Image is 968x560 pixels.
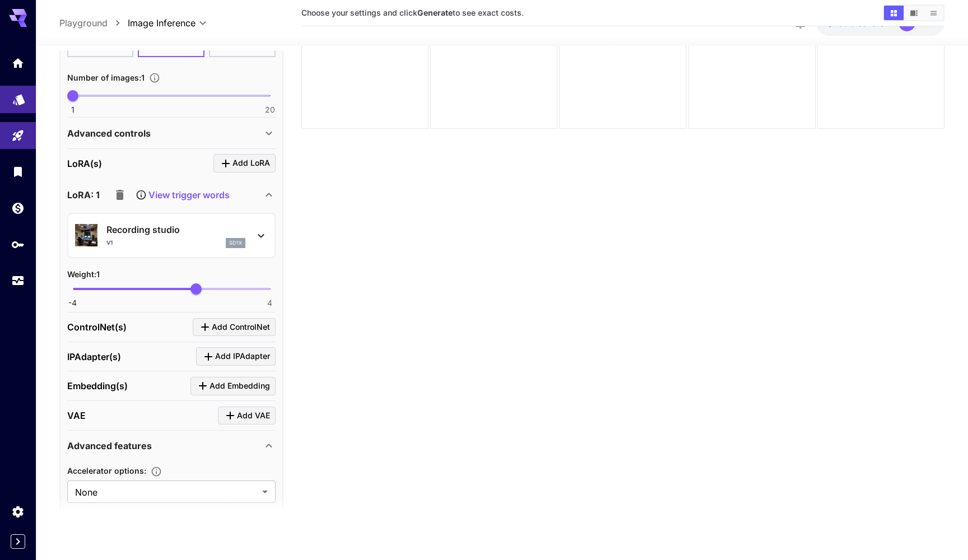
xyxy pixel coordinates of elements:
[59,16,108,30] a: Playground
[11,534,25,549] button: Expand sidebar
[67,320,127,334] p: ControlNet(s)
[232,156,270,170] span: Add LoRA
[67,466,146,475] span: Accelerator options :
[215,349,270,363] span: Add IPAdapter
[75,486,258,499] span: None
[67,157,102,170] p: LoRA(s)
[218,407,276,425] button: Click to add VAE
[67,73,145,82] span: Number of images : 1
[883,4,944,21] div: Show images in grid viewShow images in video viewShow images in list view
[75,218,268,253] div: Recording studioV1sd1x
[924,6,943,20] button: Show images in list view
[67,409,86,422] p: VAE
[237,409,270,423] span: Add VAE
[11,165,25,179] div: Library
[210,379,270,393] span: Add Embedding
[301,8,524,17] span: Choose your settings and click to see exact costs.
[59,16,128,30] nav: breadcrumb
[68,297,77,309] span: -4
[12,89,26,103] div: Models
[67,439,152,452] p: Advanced features
[106,223,245,236] p: Recording studio
[827,18,850,28] span: $1.60
[67,127,151,140] p: Advanced controls
[71,104,75,115] span: 1
[67,120,276,147] div: Advanced controls
[850,18,890,28] span: credits left
[196,347,276,366] button: Click to add IPAdapter
[106,239,113,247] p: V1
[67,269,100,279] span: Weight : 1
[128,16,196,30] span: Image Inference
[417,8,453,17] b: Generate
[145,72,165,83] button: Specify how many images to generate in a single request. Each image generation will be charged se...
[67,350,121,363] p: IPAdapter(s)
[136,188,230,202] button: View trigger words
[67,181,276,208] div: LoRA: 1View trigger words
[884,6,904,20] button: Show images in grid view
[212,320,270,334] span: Add ControlNet
[67,188,100,202] p: LoRA: 1
[11,129,25,143] div: Playground
[213,154,276,172] button: Click to add LoRA
[67,379,128,393] p: Embedding(s)
[190,377,276,395] button: Click to add Embedding
[265,104,275,115] span: 20
[11,274,25,288] div: Usage
[11,201,25,215] div: Wallet
[11,56,25,70] div: Home
[146,466,166,477] button: Advanced caching mechanisms to significantly speed up image generation by reducing redundant comp...
[148,188,230,202] p: View trigger words
[267,297,272,309] span: 4
[229,239,242,247] p: sd1x
[11,505,25,519] div: Settings
[67,432,276,459] div: Advanced features
[11,237,25,251] div: API Keys
[193,318,276,337] button: Click to add ControlNet
[904,6,924,20] button: Show images in video view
